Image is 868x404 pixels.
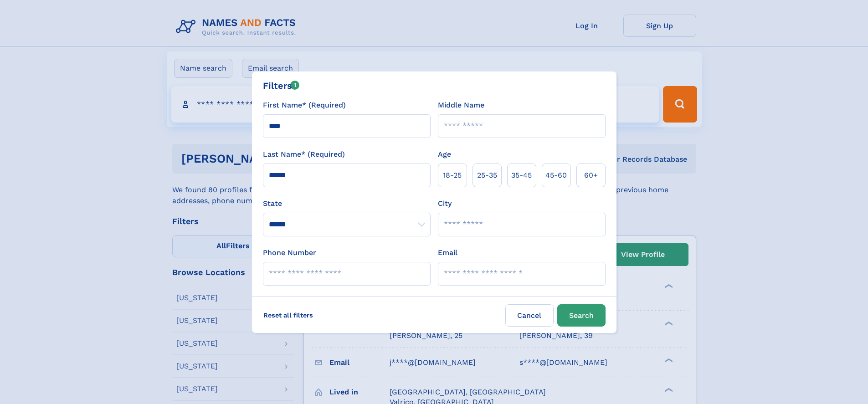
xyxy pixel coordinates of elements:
label: Middle Name [438,100,484,111]
span: 45‑60 [545,170,567,181]
span: 35‑45 [511,170,532,181]
label: First Name* (Required) [263,100,346,111]
button: Search [557,304,606,327]
label: Email [438,247,457,258]
label: Cancel [505,304,554,327]
div: Filters [263,79,300,92]
label: City [438,198,452,209]
label: Phone Number [263,247,316,258]
label: Age [438,149,451,160]
span: 60+ [584,170,598,181]
label: State [263,198,431,209]
span: 25‑35 [477,170,497,181]
label: Reset all filters [257,304,319,326]
label: Last Name* (Required) [263,149,345,160]
span: 18‑25 [443,170,462,181]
